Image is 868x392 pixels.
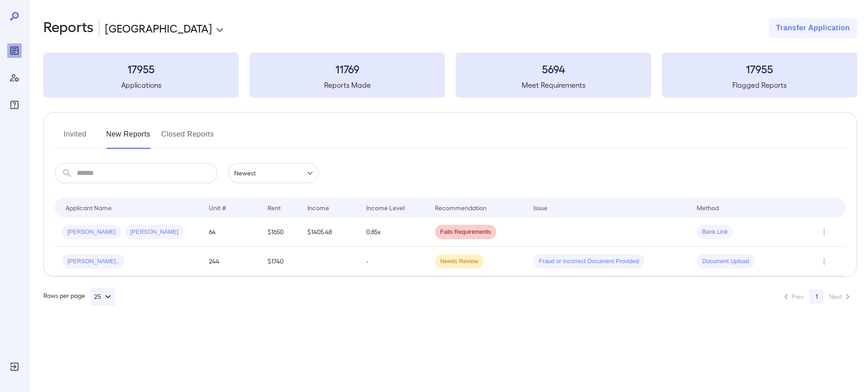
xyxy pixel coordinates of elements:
div: Income Level [366,202,405,213]
div: Reports [7,43,22,58]
td: 0.85x [359,217,428,247]
nav: pagination navigation [777,289,857,304]
span: Fraud or Incorrect Document Provided [533,257,644,266]
div: Rent [268,202,282,213]
div: Rows per page [43,288,115,306]
button: page 1 [809,289,824,304]
button: Row Actions [817,225,831,239]
h5: Applications [43,80,239,90]
button: Closed Reports [161,127,214,149]
span: [PERSON_NAME] [125,228,184,236]
div: Applicant Name [66,202,112,213]
td: $1405.48 [300,217,359,247]
h3: 17955 [662,61,857,76]
div: Recommendation [435,202,486,213]
h5: Meet Requirements [456,80,651,90]
td: $1740 [260,247,300,276]
span: Fails Requirements [435,228,496,236]
h2: Reports [43,18,94,38]
span: Needs Review [435,257,484,266]
div: Newest [228,163,319,183]
div: Manage Users [7,71,22,85]
summary: 17955Applications11769Reports Made5694Meet Requirements17955Flagged Reports [43,52,857,98]
span: Document Upload [697,257,755,266]
h5: Reports Made [250,80,445,90]
p: [GEOGRAPHIC_DATA] [105,21,212,35]
td: - [359,247,428,276]
h5: Flagged Reports [662,80,857,90]
h3: 11769 [250,61,445,76]
h3: 17955 [43,61,239,76]
div: FAQ [7,98,22,112]
div: Issue [533,202,548,213]
span: [PERSON_NAME] [62,228,121,236]
td: 244 [202,247,260,276]
div: Unit # [209,202,226,213]
button: Row Actions [817,254,831,269]
h3: 5694 [456,61,651,76]
span: Bank Link [697,228,733,236]
td: 64 [202,217,260,247]
button: Invited [55,127,95,149]
button: New Reports [106,127,151,149]
div: Method [697,202,719,213]
td: $1650 [260,217,300,247]
button: Transfer Application [769,18,857,38]
div: Log Out [7,359,22,374]
div: Income [307,202,329,213]
button: 25 [90,288,115,306]
span: [PERSON_NAME].. [62,257,124,266]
